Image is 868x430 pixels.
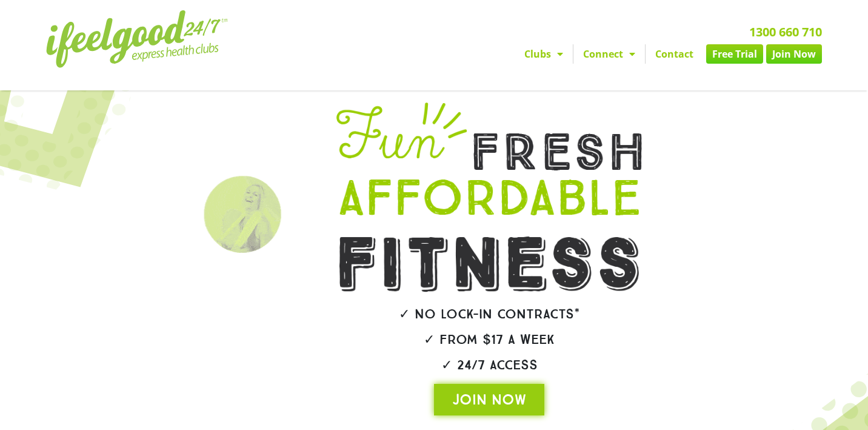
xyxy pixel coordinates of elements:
[434,384,544,415] a: JOIN NOW
[302,358,676,372] h2: ✓ 24/7 Access
[766,44,822,64] a: Join Now
[706,44,763,64] a: Free Trial
[322,44,822,64] nav: Menu
[515,44,573,64] a: Clubs
[646,44,703,64] a: Contact
[302,333,676,346] h2: ✓ From $17 a week
[302,307,676,321] h2: ✓ No lock-in contracts*
[452,390,526,409] span: JOIN NOW
[749,24,822,40] a: 1300 660 710
[573,44,645,64] a: Connect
